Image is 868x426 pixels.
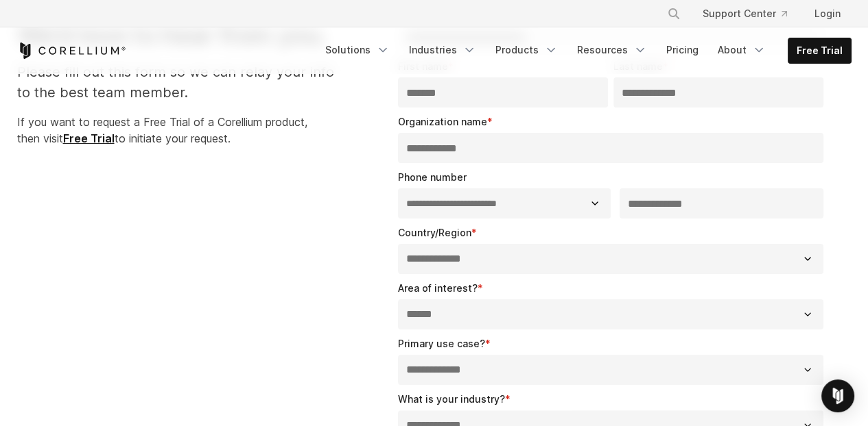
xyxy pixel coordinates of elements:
[398,282,478,294] span: Area of interest?
[17,42,126,59] a: Corellium Home
[398,393,505,405] span: What is your industry?
[317,38,398,62] a: Solutions
[569,38,655,62] a: Resources
[661,1,686,26] button: Search
[650,1,852,26] div: Navigation Menu
[821,379,854,412] div: Open Intercom Messenger
[398,116,487,127] span: Organization name
[398,338,485,349] span: Primary use case?
[317,38,852,64] div: Navigation Menu
[487,38,566,62] a: Products
[17,62,349,103] p: Please fill out this form so we can relay your info to the best team member.
[788,38,851,63] a: Free Trial
[398,227,471,238] span: Country/Region
[804,1,852,26] a: Login
[401,38,484,62] a: Industries
[17,114,349,147] p: If you want to request a Free Trial of a Corellium product, then visit to initiate your request.
[63,131,115,145] a: Free Trial
[709,38,774,62] a: About
[658,38,707,62] a: Pricing
[398,171,467,183] span: Phone number
[692,1,798,26] a: Support Center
